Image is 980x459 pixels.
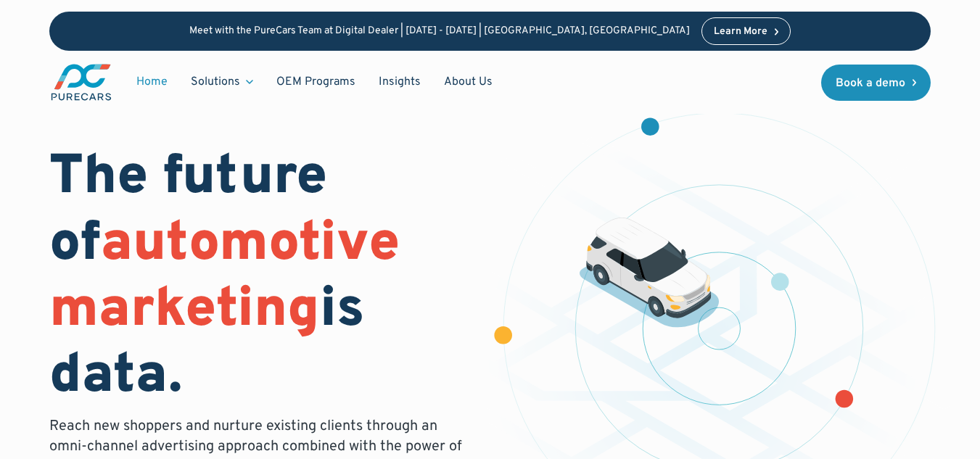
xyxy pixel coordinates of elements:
[265,68,367,96] a: OEM Programs
[189,25,690,38] p: Meet with the PureCars Team at Digital Dealer | [DATE] - [DATE] | [GEOGRAPHIC_DATA], [GEOGRAPHIC_...
[580,217,720,327] img: illustration of a vehicle
[701,17,791,45] a: Learn More
[49,62,113,102] a: main
[714,27,767,37] div: Learn More
[821,65,931,101] a: Book a demo
[49,62,113,102] img: purecars logo
[179,68,265,96] div: Solutions
[49,146,473,410] h1: The future of is data.
[432,68,504,96] a: About Us
[836,78,905,89] div: Book a demo
[125,68,179,96] a: Home
[367,68,432,96] a: Insights
[49,210,400,346] span: automotive marketing
[191,74,240,90] div: Solutions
